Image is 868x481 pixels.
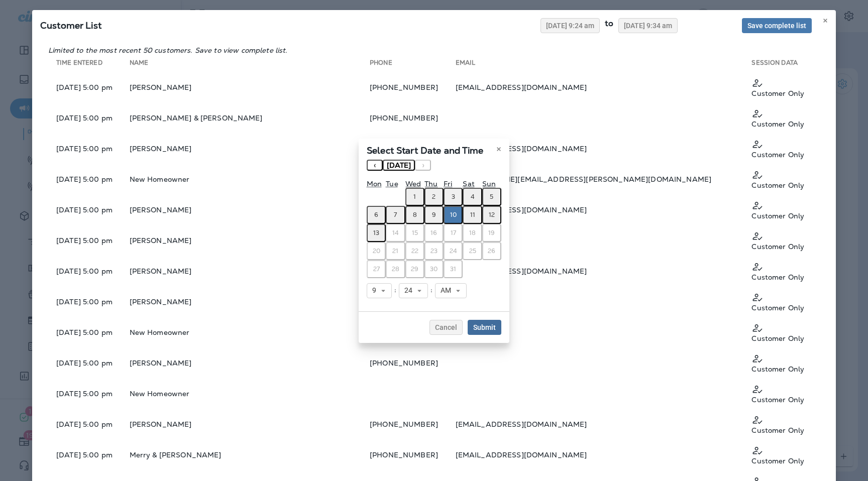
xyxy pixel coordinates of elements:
[424,242,444,260] button: October 23, 2025
[463,179,474,188] abbr: Saturday
[424,260,444,278] button: October 30, 2025
[372,286,380,295] span: 9
[386,260,405,278] button: October 28, 2025
[489,211,495,219] abbr: October 12, 2025
[441,286,455,295] span: AM
[386,224,405,242] button: October 14, 2025
[450,211,457,219] abbr: October 10, 2025
[367,283,392,298] button: 9
[367,224,386,242] button: October 13, 2025
[405,260,424,278] button: October 29, 2025
[373,265,380,273] abbr: October 27, 2025
[411,247,418,255] abbr: October 22, 2025
[444,188,463,206] button: October 3, 2025
[444,206,463,224] button: October 10, 2025
[392,247,398,255] abbr: October 21, 2025
[429,320,463,335] button: Cancel
[488,229,495,237] abbr: October 19, 2025
[405,179,421,188] abbr: Wednesday
[392,265,399,273] abbr: October 28, 2025
[452,193,455,201] abbr: October 3, 2025
[367,160,383,171] button: ‹
[367,260,386,278] button: October 27, 2025
[469,247,476,255] abbr: October 25, 2025
[428,283,435,298] div: :
[386,179,398,188] abbr: Tuesday
[444,224,463,242] button: October 17, 2025
[405,206,424,224] button: October 8, 2025
[367,242,386,260] button: October 20, 2025
[387,161,411,170] span: [DATE]
[463,224,482,242] button: October 18, 2025
[394,211,397,219] abbr: October 7, 2025
[413,211,417,219] abbr: October 8, 2025
[430,229,437,237] abbr: October 16, 2025
[367,206,386,224] button: October 6, 2025
[482,188,501,206] button: October 5, 2025
[468,320,501,335] button: Submit
[424,224,444,242] button: October 16, 2025
[415,160,431,171] button: ›
[386,242,405,260] button: October 21, 2025
[470,211,475,219] abbr: October 11, 2025
[482,242,501,260] button: October 26, 2025
[383,160,415,171] button: [DATE]
[392,283,399,298] div: :
[435,324,457,331] span: Cancel
[411,265,418,273] abbr: October 29, 2025
[463,242,482,260] button: October 25, 2025
[404,286,416,295] span: 24
[412,229,418,237] abbr: October 15, 2025
[482,206,501,224] button: October 12, 2025
[424,206,444,224] button: October 9, 2025
[359,139,509,160] div: Select Start Date and Time
[482,179,496,188] abbr: Sunday
[444,260,463,278] button: October 31, 2025
[374,211,378,219] abbr: October 6, 2025
[450,247,457,255] abbr: October 24, 2025
[430,265,438,273] abbr: October 30, 2025
[386,206,405,224] button: October 7, 2025
[450,265,456,273] abbr: October 31, 2025
[432,193,436,201] abbr: October 2, 2025
[399,283,428,298] button: 24
[413,193,416,201] abbr: October 1, 2025
[435,283,467,298] button: AM
[471,193,475,201] abbr: October 4, 2025
[473,324,496,331] span: Submit
[463,188,482,206] button: October 4, 2025
[405,224,424,242] button: October 15, 2025
[367,179,382,188] abbr: Monday
[430,247,438,255] abbr: October 23, 2025
[488,247,495,255] abbr: October 26, 2025
[405,188,424,206] button: October 1, 2025
[432,211,436,219] abbr: October 9, 2025
[469,229,476,237] abbr: October 18, 2025
[424,179,438,188] abbr: Thursday
[482,224,501,242] button: October 19, 2025
[463,206,482,224] button: October 11, 2025
[424,188,444,206] button: October 2, 2025
[451,229,456,237] abbr: October 17, 2025
[392,229,399,237] abbr: October 14, 2025
[490,193,493,201] abbr: October 5, 2025
[444,179,452,188] abbr: Friday
[373,229,379,237] abbr: October 13, 2025
[373,247,380,255] abbr: October 20, 2025
[444,242,463,260] button: October 24, 2025
[405,242,424,260] button: October 22, 2025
